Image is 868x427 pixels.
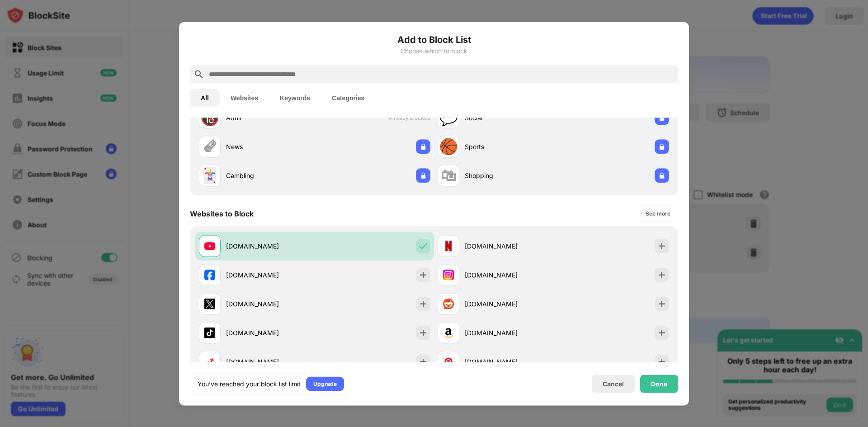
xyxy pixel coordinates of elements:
[443,269,454,280] img: favicons
[226,171,315,180] div: Gambling
[646,209,670,218] div: See more
[204,298,215,309] img: favicons
[220,89,269,107] button: Websites
[202,137,217,156] div: 🗞
[651,380,667,387] div: Done
[204,269,215,280] img: favicons
[465,113,553,122] div: Social
[226,270,315,280] div: [DOMAIN_NAME]
[439,108,458,127] div: 💬
[190,209,254,218] div: Websites to Block
[439,137,458,156] div: 🏀
[200,108,219,127] div: 🔞
[226,299,315,309] div: [DOMAIN_NAME]
[204,327,215,338] img: favicons
[465,328,553,338] div: [DOMAIN_NAME]
[269,89,321,107] button: Keywords
[443,240,454,251] img: favicons
[465,357,553,366] div: [DOMAIN_NAME]
[443,298,454,309] img: favicons
[193,69,204,80] img: search.svg
[603,380,624,388] div: Cancel
[226,241,315,251] div: [DOMAIN_NAME]
[190,47,678,54] div: Choose which to block
[321,89,375,107] button: Categories
[226,142,315,151] div: News
[204,240,215,251] img: favicons
[190,33,678,46] h6: Add to Block List
[190,89,220,107] button: All
[465,299,553,309] div: [DOMAIN_NAME]
[226,357,315,366] div: [DOMAIN_NAME]
[465,270,553,280] div: [DOMAIN_NAME]
[313,379,337,388] div: Upgrade
[465,171,553,180] div: Shopping
[465,241,553,251] div: [DOMAIN_NAME]
[204,356,215,367] img: favicons
[441,166,456,185] div: 🛍
[226,328,315,338] div: [DOMAIN_NAME]
[389,114,430,121] span: Already blocked
[226,113,315,122] div: Adult
[443,327,454,338] img: favicons
[465,142,553,151] div: Sports
[443,356,454,367] img: favicons
[200,166,219,185] div: 🃏
[198,379,301,388] div: You’ve reached your block list limit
